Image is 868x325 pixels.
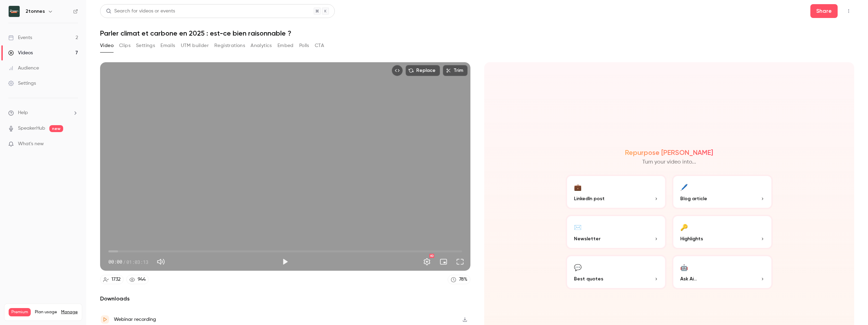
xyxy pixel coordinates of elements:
[114,315,156,324] div: Webinar recording
[437,255,450,269] button: Turn on miniplayer
[100,29,854,37] h1: Parler climat et carbone en 2025 : est-ce bien raisonnable ?
[18,125,45,132] a: SpeakerHub
[9,308,31,316] span: Premium
[111,276,120,283] div: 1732
[100,40,114,51] button: Video
[214,40,245,51] button: Registrations
[138,276,146,283] div: 944
[126,275,149,284] a: 944
[49,125,63,132] span: new
[8,109,78,117] li: help-dropdown-opener
[9,6,20,17] img: 2tonnes
[566,215,666,249] button: ✉️Newsletter
[574,222,582,232] div: ✉️
[119,40,130,51] button: Clips
[406,65,440,76] button: Replace
[392,65,403,76] button: Embed video
[278,255,292,269] button: Play
[680,182,688,192] div: 🖊️
[136,40,155,51] button: Settings
[154,255,168,269] button: Mute
[108,258,148,266] div: 00:00
[642,158,696,166] p: Turn your video into...
[443,65,468,76] button: Trim
[100,295,470,303] h2: Downloads
[8,49,33,56] div: Videos
[843,6,854,17] button: Top Bar Actions
[680,262,688,272] div: 🤖
[8,34,32,41] div: Events
[100,275,124,284] a: 1732
[448,275,470,284] a: 78%
[8,65,39,72] div: Audience
[26,8,45,15] h6: 2tonnes
[459,276,467,283] div: 78 %
[672,255,773,289] button: 🤖Ask Ai...
[299,40,309,51] button: Polls
[672,175,773,209] button: 🖊️Blog article
[35,309,57,315] span: Plan usage
[574,262,582,272] div: 💬
[625,148,713,157] h2: Repurpose [PERSON_NAME]
[420,255,434,269] button: Settings
[181,40,209,51] button: UTM builder
[126,258,148,266] span: 01:03:13
[315,40,324,51] button: CTA
[453,255,467,269] button: Full screen
[18,140,44,148] span: What's new
[680,235,703,242] span: Highlights
[251,40,272,51] button: Analytics
[108,258,122,266] span: 00:00
[566,255,666,289] button: 💬Best quotes
[123,258,126,266] span: /
[70,141,78,147] iframe: Noticeable Trigger
[160,40,175,51] button: Emails
[574,195,605,202] span: LinkedIn post
[106,8,175,15] div: Search for videos or events
[574,182,582,192] div: 💼
[277,40,294,51] button: Embed
[672,215,773,249] button: 🔑Highlights
[574,235,601,242] span: Newsletter
[810,4,838,18] button: Share
[18,109,28,117] span: Help
[574,275,603,282] span: Best quotes
[680,195,707,202] span: Blog article
[61,309,78,315] a: Manage
[429,254,434,258] div: HD
[566,175,666,209] button: 💼LinkedIn post
[8,80,36,87] div: Settings
[680,222,688,232] div: 🔑
[680,275,697,282] span: Ask Ai...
